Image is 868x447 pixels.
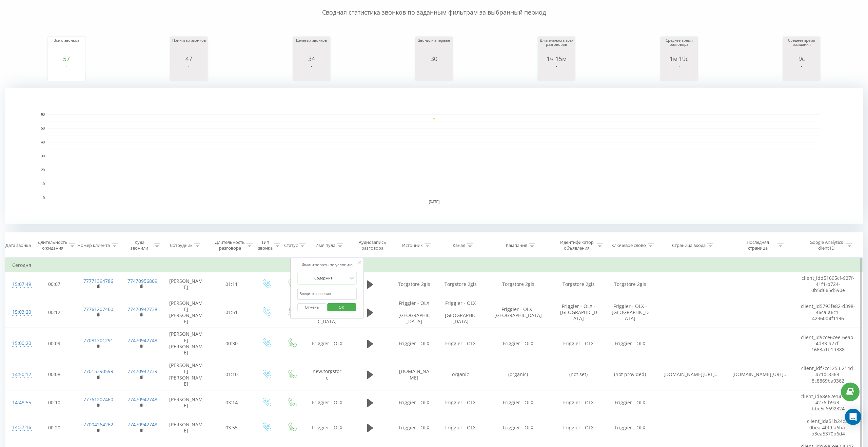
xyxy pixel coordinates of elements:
[12,421,26,434] div: 14:37:16
[391,272,437,297] td: Torgstore 2gis
[785,55,818,62] div: 9с
[50,62,83,82] svg: A chart.
[305,328,350,359] td: Friggier - OLX
[5,88,863,224] svg: A chart.
[794,415,863,440] td: client_id a51b24c3-0bea-40f9-a6ba-b3ea5370b6d4
[127,306,157,312] a: 77470942738
[127,396,157,403] a: 77470942748
[391,297,437,328] td: Friggier - OLX - [GEOGRAPHIC_DATA]
[50,55,83,62] div: 57
[417,55,451,62] div: 30
[794,359,863,390] td: client_id f7cc1253-214d-471d-8368-8c8869ba0362
[33,328,76,359] td: 00:09
[437,359,484,390] td: organic
[127,368,157,374] a: 77470942739
[391,359,437,390] td: [DOMAIN_NAME]
[83,396,113,403] a: 77761207460
[662,38,696,55] div: Среднее время разговора
[41,168,45,172] text: 20
[12,278,26,291] div: 15:07:49
[785,62,818,82] svg: A chart.
[808,239,845,251] div: Google Analytics client ID
[33,359,76,390] td: 00:08
[83,278,113,284] a: 77771394786
[794,328,863,359] td: client_id 9cce6cee-6eab-4d33-a27f-1663a1b1d388
[437,390,484,415] td: Friggier - OLX
[162,328,210,359] td: [PERSON_NAME] [PERSON_NAME]
[41,140,45,144] text: 40
[391,328,437,359] td: Friggier - OLX
[611,242,646,248] div: Ключевое слово
[553,272,604,297] td: Torgstore 2gis
[162,359,210,390] td: [PERSON_NAME] [PERSON_NAME]
[437,328,484,359] td: Friggier - OLX
[162,415,210,440] td: [PERSON_NAME]
[162,390,210,415] td: [PERSON_NAME]
[305,359,350,390] td: new.torgstore
[429,200,440,204] text: [DATE]
[295,38,329,55] div: Целевых звонков
[50,38,83,55] div: Всего звонков
[12,368,26,381] div: 14:50:12
[170,242,193,248] div: Сотрудник
[305,415,350,440] td: Friggier - OLX
[327,303,356,312] button: OK
[402,242,423,248] div: Источник
[83,421,113,428] a: 77004264262
[662,62,696,82] svg: A chart.
[484,390,553,415] td: Friggier - OLX
[210,390,253,415] td: 03:14
[332,302,351,312] span: OK
[391,415,437,440] td: Friggier - OLX
[83,368,113,374] a: 77015390599
[437,415,484,440] td: Friggier - OLX
[172,62,206,82] svg: A chart.
[604,359,656,390] td: (not provided)
[162,297,210,328] td: [PERSON_NAME] [PERSON_NAME]
[305,390,350,415] td: Friggier - OLX
[12,306,26,319] div: 15:03:20
[127,278,157,284] a: 77470956809
[41,113,45,116] text: 60
[604,390,656,415] td: Friggier - OLX
[604,297,656,328] td: Friggier - OLX - [GEOGRAPHIC_DATA]
[553,328,604,359] td: Friggier - OLX
[295,62,329,82] svg: A chart.
[662,55,696,62] div: 1м 19с
[210,272,253,297] td: 01:11
[172,55,206,62] div: 47
[83,306,113,312] a: 77761207460
[356,239,389,251] div: Аудиозапись разговора
[794,390,863,415] td: client_id 68e62e14-e627-4276-b9a3-bbe5c6692324
[33,415,76,440] td: 00:20
[33,390,76,415] td: 00:10
[77,242,110,248] div: Номер клиента
[559,239,595,251] div: Идентификатор объявления
[604,272,656,297] td: Torgstore 2gis
[845,409,861,425] div: Open Intercom Messenger
[604,328,656,359] td: Friggier - OLX
[739,239,776,251] div: Последняя страница
[258,239,273,251] div: Тип звонка
[672,242,706,248] div: Страница входа
[5,258,863,272] td: Сегодня
[484,328,553,359] td: Friggier - OLX
[417,62,451,82] svg: A chart.
[210,415,253,440] td: 03:55
[284,242,298,248] div: Статус
[43,196,45,200] text: 0
[604,415,656,440] td: Friggier - OLX
[315,242,335,248] div: Имя пула
[127,239,153,251] div: Куда звонили
[539,62,573,82] svg: A chart.
[41,127,45,130] text: 50
[215,239,245,251] div: Длительность разговора
[83,337,113,344] a: 77081301291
